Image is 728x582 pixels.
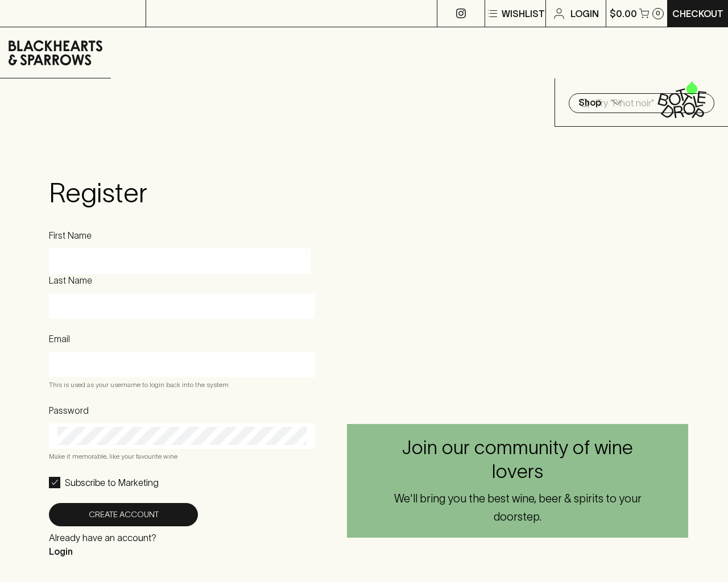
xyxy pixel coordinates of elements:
[49,177,315,209] h3: Register
[656,10,660,16] p: 0
[65,476,159,489] p: Subscribe to Marketing
[49,229,92,242] label: First Name
[388,489,647,526] h6: We'll bring you the best wine, beer & spirits to your doorstep.
[570,7,599,20] p: Login
[49,544,156,558] p: Login
[49,451,315,462] p: Make it memorable, like your favourite wine
[502,7,545,20] p: Wishlist
[49,531,156,544] p: Already have an account?
[672,7,723,20] p: Checkout
[49,404,89,417] label: Password
[388,436,647,484] h4: Join our community of wine lovers
[347,197,688,424] img: gif;base64,R0lGODlhAQABAAAAACH5BAEKAAEALAAAAAABAAEAAAICTAEAOw==
[49,274,92,287] label: Last Name
[555,78,642,126] button: Shop
[49,379,315,390] p: This is used as your username to login back into the system
[146,7,156,20] p: ⠀
[49,503,198,526] button: Create Account
[596,94,705,113] input: Try "Pinot noir"
[49,332,70,346] label: Email
[610,7,637,20] p: $0.00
